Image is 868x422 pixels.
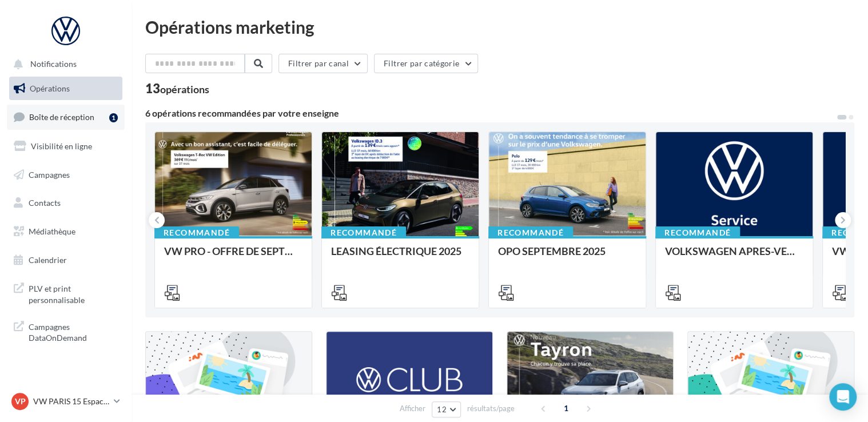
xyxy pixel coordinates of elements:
div: VW PRO - OFFRE DE SEPTEMBRE 25 [164,245,302,268]
a: Visibilité en ligne [7,134,125,158]
div: LEASING ÉLECTRIQUE 2025 [331,245,469,268]
div: Recommandé [655,226,740,239]
div: 6 opérations recommandées par votre enseigne [145,109,836,118]
button: Filtrer par canal [278,54,368,73]
span: 12 [437,405,447,414]
span: Contacts [29,198,61,208]
span: Opérations [30,83,70,93]
div: Recommandé [488,226,573,239]
span: résultats/page [467,403,515,414]
span: PLV et print personnalisable [29,281,118,305]
div: Opérations marketing [145,18,854,35]
a: Calendrier [7,248,125,272]
span: Campagnes DataOnDemand [29,319,118,344]
div: Recommandé [154,226,239,239]
span: Notifications [30,59,77,69]
span: Visibilité en ligne [31,141,92,151]
span: Boîte de réception [29,112,94,122]
div: VOLKSWAGEN APRES-VENTE [665,245,803,268]
a: Campagnes [7,163,125,187]
span: VP [15,396,26,407]
a: Opérations [7,77,125,101]
p: VW PARIS 15 Espace Suffren [33,396,109,407]
div: 1 [109,113,118,122]
div: Recommandé [321,226,406,239]
a: VP VW PARIS 15 Espace Suffren [9,391,122,412]
div: opérations [160,84,209,94]
div: OPO SEPTEMBRE 2025 [498,245,636,268]
button: 12 [432,401,461,417]
a: Contacts [7,191,125,215]
a: Médiathèque [7,220,125,244]
span: 1 [557,399,575,417]
span: Campagnes [29,169,70,179]
div: 13 [145,82,209,95]
span: Calendrier [29,255,67,265]
span: Médiathèque [29,226,75,236]
a: Boîte de réception1 [7,105,125,129]
a: Campagnes DataOnDemand [7,314,125,348]
a: PLV et print personnalisable [7,276,125,310]
span: Afficher [400,403,425,414]
div: Open Intercom Messenger [829,383,857,411]
button: Filtrer par catégorie [374,54,478,73]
